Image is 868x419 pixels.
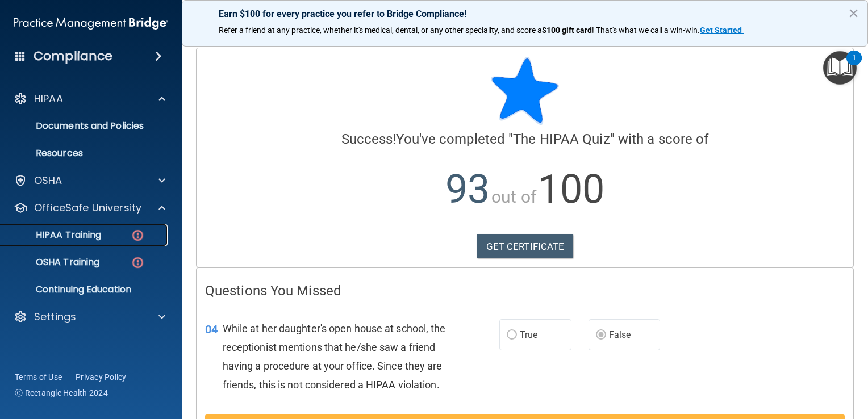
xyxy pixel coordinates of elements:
p: Documents and Policies [7,120,162,132]
a: Privacy Policy [76,371,127,383]
p: HIPAA [34,92,63,106]
p: Earn $100 for every practice you refer to Bridge Compliance! [219,9,831,19]
button: Close [848,4,859,22]
span: ! That's what we call a win-win. [592,26,700,35]
a: Terms of Use [15,371,62,383]
button: Open Resource Center, 1 new notification [823,51,857,85]
span: The HIPAA Quiz [513,131,610,147]
span: Success! [341,131,397,147]
span: True [520,329,537,340]
span: False [609,329,631,340]
p: Continuing Education [7,284,162,295]
span: While at her daughter's open house at school, the receptionist mentions that he/she saw a friend ... [223,322,446,391]
p: OfficeSafe University [34,201,141,215]
input: True [507,331,517,340]
h4: Compliance [34,48,112,64]
span: Refer a friend at any practice, whether it's medical, dental, or any other speciality, and score a [219,26,542,35]
span: out of [491,187,536,207]
img: danger-circle.6113f641.png [131,255,145,270]
strong: $100 gift card [542,26,592,35]
a: HIPAA [14,92,165,106]
p: OSHA [34,174,62,187]
span: 100 [538,166,604,212]
a: GET CERTIFICATE [477,234,574,259]
img: danger-circle.6113f641.png [131,228,145,242]
a: Get Started [700,26,744,35]
a: OSHA [14,174,165,187]
h4: You've completed " " with a score of [205,132,845,146]
strong: Get Started [700,26,742,35]
span: 04 [205,322,218,336]
span: 93 [445,166,490,212]
img: blue-star-rounded.9d042014.png [491,57,559,125]
h4: Questions You Missed [205,283,845,298]
p: OSHA Training [7,257,99,268]
p: Resources [7,148,162,159]
p: Settings [34,310,76,324]
p: HIPAA Training [7,229,101,241]
a: OfficeSafe University [14,201,165,215]
img: PMB logo [14,12,168,35]
input: False [596,331,606,340]
span: Ⓒ Rectangle Health 2024 [15,387,108,399]
a: Settings [14,310,165,324]
div: 1 [852,58,856,73]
